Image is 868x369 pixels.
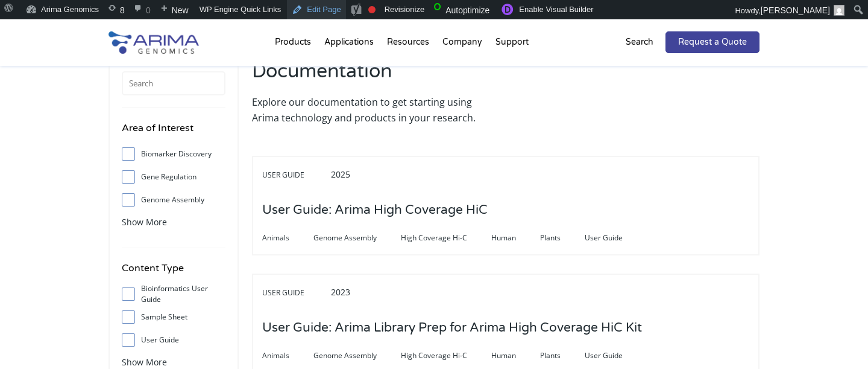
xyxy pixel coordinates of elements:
span: Plants [540,348,585,363]
p: Search [626,34,653,50]
h3: User Guide: Arima High Coverage HiC [262,191,488,229]
span: Genome Assembly [313,231,401,245]
input: Search [122,71,225,95]
label: Genome Assembly [122,191,225,209]
h3: User Guide: Arima Library Prep for Arima High Coverage HiC Kit [262,309,642,347]
span: Animals [262,231,313,245]
label: Sample Sheet [122,308,225,326]
a: Request a Quote [665,31,759,53]
label: User Guide [122,331,225,349]
span: [PERSON_NAME] [761,5,830,15]
label: Biomarker Discovery [122,145,225,163]
a: User Guide: Arima High Coverage HiC [262,204,488,217]
p: Explore our documentation to get starting using Arima technology and products in your research. [252,94,500,126]
span: User Guide [262,286,329,300]
span: 2023 [331,286,350,298]
div: Focus keyphrase not set [368,6,376,13]
span: High Coverage Hi-C [401,231,491,245]
label: Bioinformatics User Guide [122,285,225,303]
span: Human [491,231,540,245]
img: Arima-Genomics-logo [108,31,199,54]
span: Genome Assembly [313,348,401,363]
span: Animals [262,348,313,363]
h4: Area of Interest [122,120,225,145]
span: User Guide [585,348,647,363]
span: 2025 [331,168,350,180]
a: User Guide: Arima Library Prep for Arima High Coverage HiC Kit [262,321,642,335]
span: Show More [122,356,167,368]
h2: Documentation [252,58,500,94]
span: User Guide [585,231,647,245]
span: Human [491,348,540,363]
span: Show More [122,216,167,228]
span: Plants [540,231,585,245]
h4: Content Type [122,260,225,285]
span: High Coverage Hi-C [401,348,491,363]
span: User Guide [262,168,329,182]
label: Gene Regulation [122,168,225,186]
